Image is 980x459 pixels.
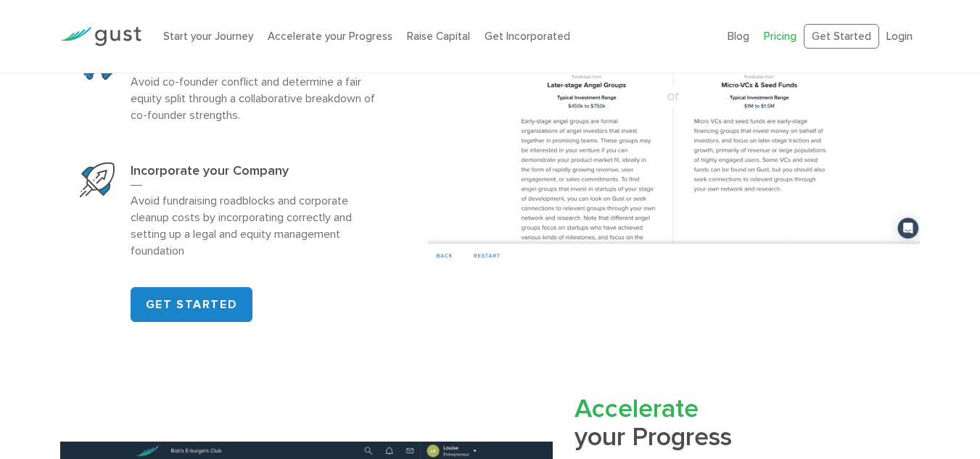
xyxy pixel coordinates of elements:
p: Avoid co-founder conflict and determine a fair equity split through a collaborative breakdown of ... [131,73,387,123]
a: Get Incorporated [485,30,570,43]
a: Blog [728,30,749,43]
a: Start your Journey [163,30,253,43]
img: Start Your Company [80,162,115,197]
a: Accelerate your Progress [268,30,392,43]
a: Get Started [804,24,879,49]
a: GET STARTED [131,287,253,322]
h3: Incorporate your Company [131,162,387,186]
a: Plan Co Founder OwnershipPlan Co-founder OwnershipAvoid co-founder conflict and determine a fair ... [60,24,406,143]
a: Pricing [764,30,796,43]
h2: your Progress [575,394,921,451]
a: Start Your CompanyIncorporate your CompanyAvoid fundraising roadblocks and corporate cleanup cost... [60,143,406,278]
span: Accelerate [575,393,699,424]
p: Avoid fundraising roadblocks and corporate cleanup costs by incorporating correctly and setting u... [131,192,387,259]
a: Raise Capital [407,30,470,43]
a: Login [886,30,913,43]
img: Gust Logo [60,27,141,46]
